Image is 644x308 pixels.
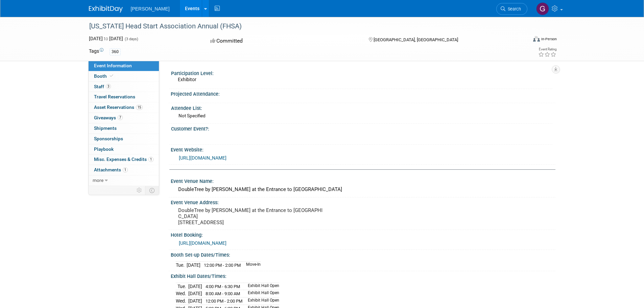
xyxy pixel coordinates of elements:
[171,145,555,153] div: Event Website:
[244,290,279,298] td: Exhibit Hall Open
[496,3,527,15] a: Search
[89,134,159,144] a: Sponsorships
[171,124,552,132] div: Customer Event?:
[136,105,143,110] span: 15
[89,71,159,81] a: Booth
[188,297,202,305] td: [DATE]
[171,103,552,112] div: Attendee List:
[89,165,159,175] a: Attachments1
[94,94,135,99] span: Travel Reservations
[89,36,123,41] span: [DATE] [DATE]
[187,261,200,268] td: [DATE]
[110,48,121,55] div: 360
[171,176,555,185] div: Event Venue Name:
[94,63,132,68] span: Event Information
[242,261,261,268] td: Move-In
[487,35,557,45] div: Event Format
[94,115,123,120] span: Giveaways
[94,73,115,79] span: Booth
[89,92,159,102] a: Travel Reservations
[188,290,202,298] td: [DATE]
[374,37,458,42] span: [GEOGRAPHIC_DATA], [GEOGRAPHIC_DATA]
[541,37,557,42] div: In-Person
[94,157,153,162] span: Misc. Expenses & Credits
[89,144,159,155] a: Playbook
[176,184,550,195] div: DoubleTree by [PERSON_NAME] at the Entrance to [GEOGRAPHIC_DATA]
[204,263,241,268] span: 12:00 PM - 2:00 PM
[131,6,170,11] span: [PERSON_NAME]
[89,175,159,186] a: more
[118,115,123,120] span: 7
[179,240,226,246] a: [URL][DOMAIN_NAME]
[145,186,159,195] td: Toggle Event Tabs
[538,48,556,51] div: Event Rating
[244,283,279,290] td: Exhibit Hall Open
[536,2,549,15] img: Greg Friesen
[176,290,188,298] td: Wed.
[94,104,143,110] span: Asset Reservations
[171,197,555,206] div: Event Venue Address:
[89,123,159,134] a: Shipments
[89,155,159,165] a: Misc. Expenses & Credits1
[171,250,555,258] div: Booth Set-up Dates/Times:
[94,125,117,131] span: Shipments
[171,89,555,97] div: Projected Attendance:
[93,177,103,183] span: more
[134,186,145,195] td: Personalize Event Tab Strip
[179,155,226,161] a: [URL][DOMAIN_NAME]
[171,230,555,238] div: Hotel Booking:
[89,102,159,113] a: Asset Reservations15
[103,36,109,41] span: to
[94,84,111,89] span: Staff
[206,291,240,296] span: 8:00 AM - 9:00 AM
[178,207,324,226] pre: DoubleTree by [PERSON_NAME] at the Entrance to [GEOGRAPHIC_DATA] [STREET_ADDRESS]
[110,74,113,78] i: Booth reservation complete
[89,113,159,123] a: Giveaways7
[171,271,555,280] div: Exhibit Hall Dates/Times:
[89,82,159,92] a: Staff3
[94,146,114,152] span: Playbook
[208,35,358,47] div: Committed
[188,283,202,290] td: [DATE]
[94,136,123,141] span: Sponsorships
[123,167,128,172] span: 1
[178,77,196,82] span: Exhibitor
[124,37,138,41] span: (3 days)
[89,6,123,13] img: ExhibitDay
[244,297,279,305] td: Exhibit Hall Open
[148,157,153,162] span: 1
[176,261,187,268] td: Tue.
[176,283,188,290] td: Tue.
[206,299,242,304] span: 12:00 PM - 2:00 PM
[533,36,540,42] img: Format-Inperson.png
[178,113,550,119] div: Not Specified
[206,284,240,289] span: 4:00 PM - 6:30 PM
[89,61,159,71] a: Event Information
[106,84,111,89] span: 3
[171,68,552,77] div: Participation Level:
[89,48,103,55] td: Tags
[87,20,517,32] div: [US_STATE] Head Start Association Annual (FHSA)
[94,167,128,172] span: Attachments
[176,297,188,305] td: Wed.
[505,6,521,11] span: Search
